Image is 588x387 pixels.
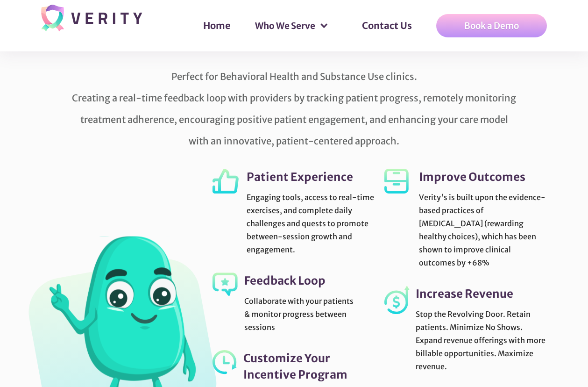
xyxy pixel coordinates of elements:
div: Stop the Revolving Door. Retain patients. Minimize No Shows. Expand revenue offerings with more b... [416,308,547,373]
div: Increase Revenue [416,286,513,302]
a: Contact Us [353,12,421,40]
a: Home [194,12,240,40]
div: Improve Outcomes [419,169,525,185]
div: Customize Your Incentive Program [243,350,375,383]
div: Who We Serve [246,12,338,40]
div: Patient Experience [247,169,353,185]
div: Who We Serve [255,21,315,30]
div: Feedback Loop [244,272,326,289]
div: Collaborate with your patients & monitor progress between sessions [244,294,375,334]
div: Book a Demo [464,21,519,30]
div: Engaging tools, access to real-time exercises, and complete daily challenges and quests to promot... [247,191,375,256]
div: Verity's is built upon the evidence-based practices of [MEDICAL_DATA] (rewarding healthy choices)... [419,191,547,269]
div: Contact Us [343,2,431,49]
a: Book a Demo [436,14,547,37]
